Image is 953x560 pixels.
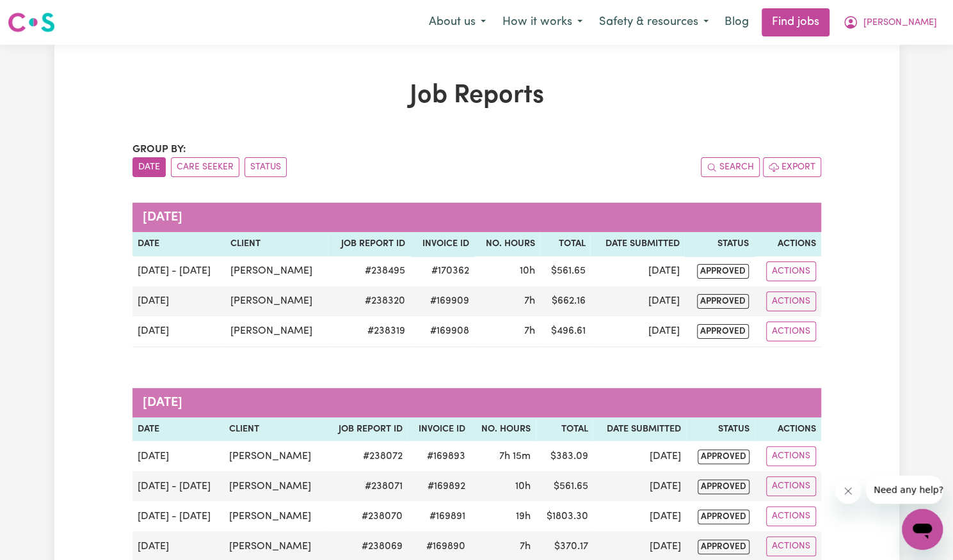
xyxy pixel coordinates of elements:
img: Careseekers logo [8,11,55,34]
button: Export [763,157,821,177]
th: Date [132,417,224,442]
td: # 238070 [326,501,408,531]
button: Actions [766,292,816,311]
td: [DATE] [590,256,684,286]
span: Need any help? [8,9,77,19]
span: 7 hours [524,326,535,336]
button: Search [701,157,760,177]
td: [PERSON_NAME] [225,256,328,286]
td: $ 496.61 [540,316,590,347]
span: approved [697,294,749,309]
th: Date Submitted [590,232,684,256]
iframe: Message from company [866,476,943,504]
span: approved [697,324,749,339]
th: Total [540,232,590,256]
a: Blog [717,8,757,36]
th: Date Submitted [593,417,686,442]
td: [DATE] [593,471,686,501]
th: Invoice ID [407,417,470,442]
td: $ 561.65 [540,256,590,286]
td: [DATE] - [DATE] [132,501,224,531]
td: [DATE] [132,286,225,316]
button: Actions [766,536,816,556]
span: approved [698,479,749,494]
span: 10 hours [520,266,535,276]
td: $ 662.16 [540,286,590,316]
caption: [DATE] [132,203,821,232]
button: Actions [766,446,816,466]
td: [DATE] [593,441,686,471]
td: [DATE] - [DATE] [132,471,224,501]
td: # 238319 [328,316,410,347]
iframe: Close message [835,478,861,504]
td: #169891 [407,501,470,531]
iframe: Button to launch messaging window [902,509,943,550]
td: [DATE] [590,286,684,316]
th: Date [132,232,225,256]
th: Total [536,417,593,442]
button: Safety & resources [591,9,717,36]
td: $ 561.65 [536,471,593,501]
td: [PERSON_NAME] [224,471,326,501]
span: [PERSON_NAME] [863,16,937,30]
button: My Account [835,9,945,36]
th: Client [224,417,326,442]
span: approved [698,449,749,464]
button: sort invoices by date [132,157,166,177]
td: #169908 [410,316,474,347]
td: [PERSON_NAME] [225,316,328,347]
td: [DATE] [132,316,225,347]
span: approved [698,540,749,554]
td: # 238320 [328,286,410,316]
th: Status [684,232,753,256]
span: Group by: [132,144,186,155]
span: 7 hours 15 minutes [499,451,531,462]
td: #169909 [410,286,474,316]
td: [PERSON_NAME] [225,286,328,316]
span: 10 hours [515,481,531,492]
td: [DATE] [593,501,686,531]
span: 7 hours [520,541,531,552]
th: Status [686,417,755,442]
th: Job Report ID [328,232,410,256]
th: No. Hours [470,417,536,442]
caption: [DATE] [132,388,821,417]
span: approved [698,509,749,524]
button: Actions [766,476,816,496]
td: $ 1803.30 [536,501,593,531]
a: Find jobs [762,8,829,36]
td: #170362 [410,256,474,286]
th: No. Hours [474,232,541,256]
th: Job Report ID [326,417,408,442]
td: # 238072 [326,441,408,471]
span: approved [697,264,749,279]
button: Actions [766,261,816,281]
td: #169892 [407,471,470,501]
td: # 238495 [328,256,410,286]
th: Invoice ID [410,232,474,256]
button: Actions [766,506,816,526]
button: About us [420,9,494,36]
th: Actions [754,232,821,256]
td: # 238071 [326,471,408,501]
td: [PERSON_NAME] [224,441,326,471]
a: Careseekers logo [8,8,55,37]
td: $ 383.09 [536,441,593,471]
td: [DATE] - [DATE] [132,256,225,286]
button: sort invoices by care seeker [171,157,239,177]
td: #169893 [407,441,470,471]
td: [DATE] [590,316,684,347]
td: [PERSON_NAME] [224,501,326,531]
th: Client [225,232,328,256]
td: [DATE] [132,441,224,471]
h1: Job Reports [132,81,821,111]
button: Actions [766,322,816,341]
button: How it works [494,9,591,36]
button: sort invoices by paid status [244,157,287,177]
th: Actions [755,417,821,442]
span: 19 hours [516,511,531,522]
span: 7 hours [524,296,535,306]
